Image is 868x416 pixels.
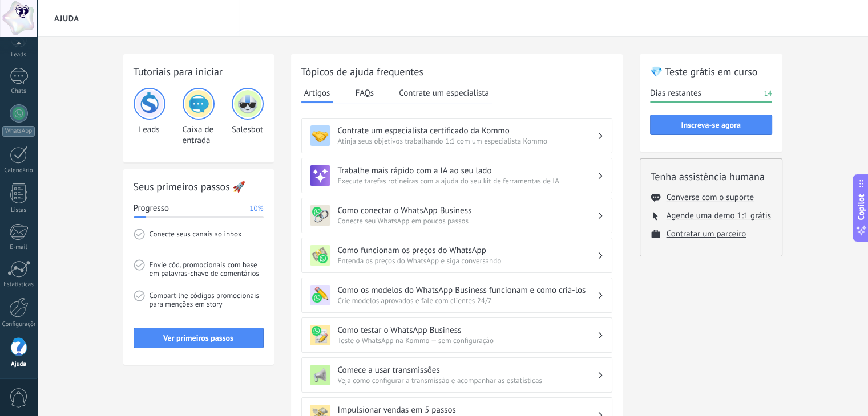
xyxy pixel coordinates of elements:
[134,88,165,146] div: Leads
[338,376,597,385] span: Veja como configurar a transmissão e acompanhar as estatísticas
[338,245,597,256] h3: Como funcionam os preços do WhatsApp
[338,205,597,216] h3: Como conectar o WhatsApp Business
[681,121,740,129] span: Inscreva-se agora
[232,88,264,146] div: Salesbot
[338,336,597,345] span: Teste o WhatsApp na Kommo — sem configuração
[338,285,597,296] h3: Como os modelos do WhatsApp Business funcionam e como criá-los
[150,259,264,290] span: Envie cód. promocionais com base em palavras-chave de comentários
[651,169,772,183] h2: Tenha assistência humana
[183,88,215,146] div: Caixa de entrada
[650,64,772,79] h2: 💎 Teste grátis em curso
[2,88,35,95] div: Chats
[338,256,597,266] span: Entenda os preços do WhatsApp e siga conversando
[396,84,492,101] button: Contrate um especialista
[667,210,771,221] button: Agende uma demo 1:1 grátis
[650,88,701,99] span: Dias restantes
[2,361,35,368] div: Ajuda
[163,334,233,342] span: Ver primeiros passos
[249,203,263,214] span: 10%
[338,405,597,415] h3: Impulsionar vendas em 5 passos
[2,244,35,251] div: E-mail
[2,207,35,214] div: Listas
[338,125,597,136] h3: Contrate um especialista certificado da Kommo
[338,365,597,376] h3: Comece a usar transmissões
[301,84,333,103] button: Artigos
[338,165,597,176] h3: Trabalhe mais rápido com a IA ao seu lado
[338,325,597,336] h3: Como testar o WhatsApp Business
[2,126,35,137] div: WhatsApp
[855,194,867,221] span: Copilot
[150,290,264,321] span: Compartilhe códigos promocionais para menções em story
[667,229,746,239] button: Contratar um parceiro
[150,229,264,259] span: Conecte seus canais ao inbox
[134,328,264,348] button: Ver primeiros passos
[338,216,597,226] span: Conecte seu WhatsApp em poucos passos
[134,64,264,79] h2: Tutoriais para iniciar
[2,281,35,288] div: Estatísticas
[338,296,597,305] span: Crie modelos aprovados e fale com clientes 24/7
[764,88,772,99] span: 14
[134,203,169,214] span: Progresso
[338,176,597,186] span: Execute tarefas rotineiras com a ajuda do seu kit de ferramentas de IA
[134,180,264,194] h2: Seus primeiros passos 🚀
[301,64,612,79] h2: Tópicos de ajuda frequentes
[2,51,35,59] div: Leads
[2,167,35,174] div: Calendário
[650,115,772,135] button: Inscreva-se agora
[2,321,35,328] div: Configurações
[338,136,597,146] span: Atinja seus objetivos trabalhando 1:1 com um especialista Kommo
[667,192,754,203] button: Converse com o suporte
[352,84,377,101] button: FAQs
